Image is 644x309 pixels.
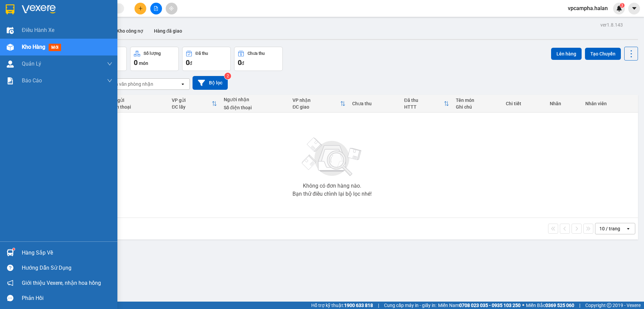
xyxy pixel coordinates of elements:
[621,3,623,8] span: 3
[6,4,14,14] img: logo-vxr
[130,47,179,71] button: Số lượng0món
[585,48,621,60] button: Tạo Chuyến
[7,77,14,84] img: solution-icon
[139,61,148,66] span: món
[180,81,185,87] svg: open
[22,279,101,287] span: Giới thiệu Vexere, nhận hoa hồng
[103,104,165,110] div: Số điện thoại
[22,60,41,68] span: Quản Lý
[193,76,228,90] button: Bộ lọc
[551,48,582,60] button: Lên hàng
[135,3,146,14] button: plus
[585,101,634,106] div: Nhân viên
[303,183,361,189] div: Không có đơn hàng nào.
[7,265,13,271] span: question-circle
[107,78,112,83] span: down
[292,104,340,110] div: ĐC giao
[22,293,112,303] div: Phản hồi
[144,51,161,56] div: Số lượng
[292,98,340,103] div: VP nhận
[7,44,14,51] img: warehouse-icon
[628,3,640,14] button: caret-down
[311,302,373,309] span: Hỗ trợ kỹ thuật:
[545,303,574,308] strong: 0369 525 060
[384,302,436,309] span: Cung cấp máy in - giấy in:
[138,6,143,11] span: plus
[196,51,208,56] div: Đã thu
[172,104,211,110] div: ĐC lấy
[107,81,153,87] div: Chọn văn phòng nhận
[22,26,54,34] span: Điều hành xe
[234,47,283,71] button: Chưa thu0đ
[111,23,149,39] button: Kho công nợ
[600,21,623,29] div: ver 1.8.143
[522,304,524,307] span: ⚪️
[562,4,613,12] span: vpcampha.halan
[404,104,444,110] div: HTTT
[378,302,379,309] span: |
[299,133,366,181] img: svg+xml;base64,PHN2ZyBjbGFzcz0ibGlzdC1wbHVnX19zdmciIHhtbG5zPSJodHRwOi8vd3d3LnczLm9yZy8yMDAwL3N2Zy...
[248,51,265,56] div: Chưa thu
[344,303,373,308] strong: 1900 633 818
[49,44,61,51] span: mới
[169,6,174,11] span: aim
[352,101,397,106] div: Chưa thu
[607,303,611,308] span: copyright
[7,295,13,301] span: message
[168,95,220,113] th: Toggle SortBy
[579,302,580,309] span: |
[22,44,45,50] span: Kho hàng
[526,302,574,309] span: Miền Bắc
[459,303,521,308] strong: 0708 023 035 - 0935 103 250
[241,61,244,66] span: đ
[190,61,192,66] span: đ
[186,59,190,67] span: 0
[22,263,112,273] div: Hướng dẫn sử dụng
[238,59,241,67] span: 0
[134,59,138,67] span: 0
[7,27,14,34] img: warehouse-icon
[7,61,14,68] img: warehouse-icon
[172,98,211,103] div: VP gửi
[438,302,521,309] span: Miền Nam
[107,61,112,67] span: down
[224,73,231,79] sup: 2
[103,98,165,103] div: Người gửi
[292,191,372,197] div: Bạn thử điều chỉnh lại bộ lọc nhé!
[456,98,499,103] div: Tên món
[289,95,349,113] th: Toggle SortBy
[550,101,579,106] div: Nhãn
[620,3,625,8] sup: 3
[7,249,14,256] img: warehouse-icon
[404,98,444,103] div: Đã thu
[616,5,622,11] img: icon-new-feature
[456,104,499,110] div: Ghi chú
[150,3,162,14] button: file-add
[626,226,631,231] svg: open
[599,225,620,232] div: 10 / trang
[182,47,231,71] button: Đã thu0đ
[166,3,177,14] button: aim
[154,6,158,11] span: file-add
[224,105,286,110] div: Số điện thoại
[22,248,112,258] div: Hàng sắp về
[401,95,453,113] th: Toggle SortBy
[506,101,543,106] div: Chi tiết
[7,280,13,286] span: notification
[631,5,637,11] span: caret-down
[22,76,42,85] span: Báo cáo
[13,248,15,250] sup: 1
[224,97,286,102] div: Người nhận
[149,23,187,39] button: Hàng đã giao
